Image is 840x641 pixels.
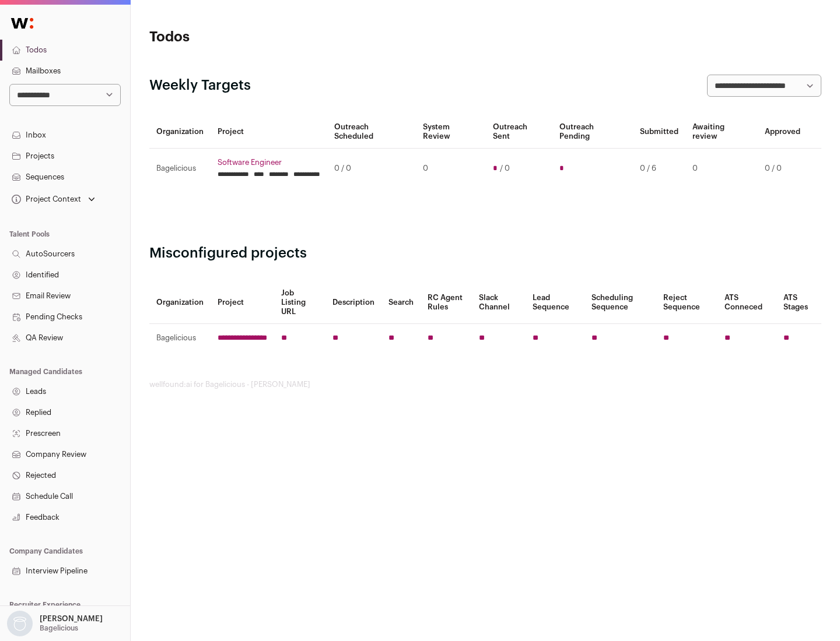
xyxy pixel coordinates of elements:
th: Job Listing URL [274,281,325,324]
th: Project [211,115,327,149]
th: RC Agent Rules [421,281,471,324]
th: Reject Sequence [656,281,718,324]
th: Submitted [633,115,685,149]
img: Wellfound [5,12,40,35]
h1: Todos [149,28,373,47]
th: Outreach Scheduled [327,115,416,149]
th: Awaiting review [685,115,758,149]
p: Bagelicious [40,624,78,633]
th: Organization [149,115,211,149]
h2: Misconfigured projects [149,244,821,263]
td: 0 / 6 [633,149,685,189]
footer: wellfound:ai for Bagelicious - [PERSON_NAME] [149,380,821,389]
th: Slack Channel [472,281,526,324]
th: Lead Sequence [526,281,584,324]
th: ATS Conneced [717,281,776,324]
th: Description [325,281,381,324]
td: 0 / 0 [758,149,807,189]
th: Scheduling Sequence [584,281,656,324]
td: 0 [416,149,485,189]
th: Outreach Sent [486,115,553,149]
button: Open dropdown [9,191,97,207]
th: Approved [758,115,807,149]
th: System Review [416,115,485,149]
th: Organization [149,281,211,324]
td: Bagelicious [149,149,211,189]
th: Search [381,281,421,324]
td: 0 [685,149,758,189]
h2: Weekly Targets [149,76,251,95]
button: Open dropdown [5,611,105,636]
a: Software Engineer [218,158,320,167]
td: Bagelicious [149,324,211,353]
span: / 0 [500,164,510,173]
div: Project Context [9,195,81,204]
th: Project [211,281,274,324]
th: Outreach Pending [552,115,632,149]
th: ATS Stages [776,281,821,324]
td: 0 / 0 [327,149,416,189]
p: [PERSON_NAME] [40,614,103,624]
img: nopic.png [7,611,33,636]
